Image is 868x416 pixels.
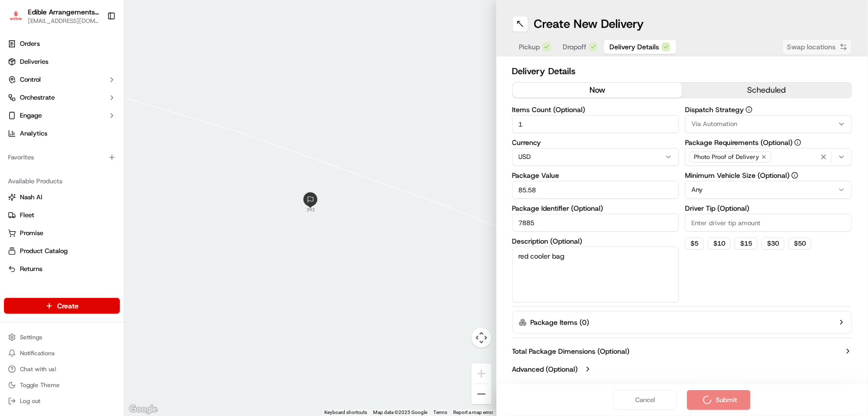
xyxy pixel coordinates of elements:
a: Returns [8,265,116,274]
span: Dropoff [563,42,587,52]
span: Settings [20,333,42,341]
img: 1736555255976-a54dd68f-1ca7-489b-9aae-adbdc363a1c4 [10,95,28,113]
span: Create [57,301,79,311]
button: Product Catalog [4,243,120,259]
button: Zoom out [472,384,491,404]
button: $30 [762,238,784,250]
label: Driver Tip (Optional) [685,205,852,212]
button: Advanced (Optional) [512,364,853,374]
label: Dispatch Strategy [685,106,852,113]
label: Minimum Vehicle Size (Optional) [685,172,852,179]
span: Knowledge Base [20,144,76,154]
button: Engage [4,108,120,124]
button: [EMAIL_ADDRESS][DOMAIN_NAME] [28,17,99,25]
span: Control [20,75,41,84]
div: 💻 [84,145,92,153]
label: Items Count (Optional) [512,106,679,113]
div: We're available if you need us! [34,105,126,113]
a: Product Catalog [8,247,116,256]
a: Orders [4,36,120,52]
span: Pylon [99,169,120,176]
a: Deliveries [4,54,120,70]
button: Edible Arrangements - [GEOGRAPHIC_DATA], [GEOGRAPHIC_DATA] [28,7,99,17]
button: Notifications [4,346,120,360]
span: Promise [20,229,43,238]
img: Nash [10,10,30,30]
button: Edible Arrangements - Savannah, GAEdible Arrangements - [GEOGRAPHIC_DATA], [GEOGRAPHIC_DATA][EMAI... [4,4,103,28]
div: Start new chat [34,95,163,105]
a: Report a map error [454,410,493,415]
input: Got a question? Start typing here... [26,64,179,75]
span: Engage [20,111,42,120]
label: Package Requirements (Optional) [685,139,852,146]
button: Package Items (0) [512,311,853,334]
label: Total Package Dimensions (Optional) [512,346,630,356]
button: Returns [4,261,120,277]
button: $15 [735,238,758,250]
button: Log out [4,394,120,408]
button: Nash AI [4,189,120,205]
input: Enter number of items [512,115,679,133]
span: Fleet [20,211,34,220]
span: API Documentation [94,144,160,154]
button: $10 [708,238,731,250]
span: Nash AI [20,193,42,202]
span: Product Catalog [20,247,68,256]
label: Package Identifier (Optional) [512,205,679,212]
span: Via Automation [691,120,737,129]
textarea: red cooler bag [512,247,679,302]
span: Orders [20,39,40,48]
img: Google [127,403,160,416]
button: Total Package Dimensions (Optional) [512,346,853,356]
a: Nash AI [8,193,116,202]
label: Description (Optional) [512,238,679,245]
span: Orchestrate [20,93,55,102]
button: Map camera controls [472,328,491,348]
input: Enter package identifier [512,214,679,232]
span: Chat with us! [20,365,56,373]
span: Returns [20,265,42,274]
div: Available Products [4,173,120,189]
a: Powered byPylon [70,168,120,176]
button: Chat with us! [4,362,120,376]
span: Analytics [20,129,47,138]
h1: Create New Delivery [534,16,644,32]
label: Advanced (Optional) [512,364,578,374]
span: Map data ©2025 Google [374,410,428,415]
a: 📗Knowledge Base [6,140,80,158]
button: Minimum Vehicle Size (Optional) [791,172,798,179]
button: Orchestrate [4,90,120,106]
span: Deliveries [20,57,48,66]
h2: Delivery Details [512,64,853,78]
label: Package Value [512,172,679,179]
button: Dispatch Strategy [746,106,753,113]
a: Terms (opens in new tab) [434,410,448,415]
button: Keyboard shortcuts [325,409,368,416]
div: 📗 [10,145,18,153]
button: Zoom in [472,364,491,384]
label: Package Items ( 0 ) [531,317,589,327]
span: Pickup [519,42,540,52]
button: Control [4,72,120,88]
a: 💻API Documentation [80,140,164,158]
button: Start new chat [169,98,181,110]
button: Settings [4,330,120,344]
a: Promise [8,229,116,238]
a: Analytics [4,126,120,141]
span: Delivery Details [610,42,660,52]
button: now [513,83,682,98]
a: Open this area in Google Maps (opens a new window) [127,403,160,416]
a: Fleet [8,211,116,220]
button: Create [4,298,120,314]
span: Photo Proof of Delivery [694,153,759,161]
button: $50 [788,238,811,250]
img: Edible Arrangements - Savannah, GA [8,9,24,23]
input: Enter driver tip amount [685,214,852,232]
button: Toggle Theme [4,378,120,392]
button: Package Requirements (Optional) [794,139,801,146]
button: Photo Proof of Delivery [685,148,852,166]
div: Favorites [4,149,120,165]
input: Enter package value [512,181,679,199]
label: Currency [512,139,679,146]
